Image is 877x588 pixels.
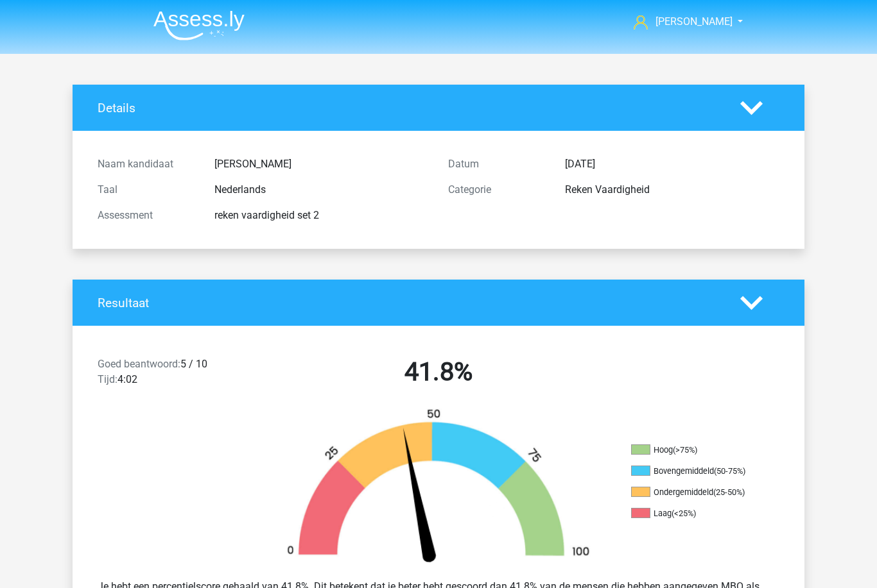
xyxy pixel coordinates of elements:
img: Assessly [153,10,245,40]
a: [PERSON_NAME] [629,14,734,29]
div: (>75%) [673,445,697,455]
div: Assessment [88,208,205,223]
div: (<25%) [672,508,696,518]
div: Categorie [438,182,555,197]
div: Reken Vaardigheid [555,182,789,197]
span: Tijd: [98,373,117,385]
div: Naam kandidaat [88,156,205,172]
div: Taal [88,182,205,197]
div: Datum [438,156,555,172]
h4: Resultaat [98,296,721,310]
img: 42.b7149a039e20.png [265,408,612,569]
div: [PERSON_NAME] [205,156,438,172]
div: Nederlands [205,182,438,197]
div: 5 / 10 4:02 [88,357,263,392]
li: Hoog [631,444,760,456]
div: [DATE] [555,156,789,172]
span: Goed beantwoord: [98,358,180,370]
div: reken vaardigheid set 2 [205,208,438,223]
div: (50-75%) [714,466,745,476]
span: [PERSON_NAME] [656,15,733,28]
div: (25-50%) [713,487,745,497]
h4: Details [98,101,721,115]
li: Laag [631,508,760,519]
li: Ondergemiddeld [631,487,760,498]
h2: 41.8% [273,357,604,387]
li: Bovengemiddeld [631,466,760,477]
